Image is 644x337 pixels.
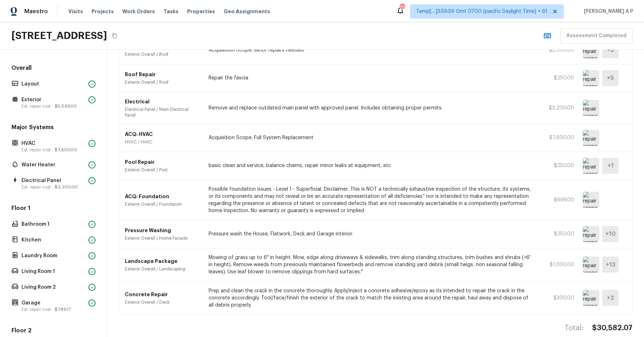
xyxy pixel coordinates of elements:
[542,162,574,169] p: $250.00
[10,204,97,214] h5: Floor 1
[542,47,574,54] p: $2,500.00
[125,258,200,265] p: Landscape Package
[606,261,615,269] h5: + 13
[416,8,547,15] span: Tamp[…]3:59:59 Gmt 0700 (pacific Daylight Time) + 61
[608,162,614,170] h5: + 1
[125,266,200,272] p: Exterior Overall / Landscaping
[581,8,633,15] span: [PERSON_NAME] A P
[125,139,200,145] p: HVAC / HVAC
[209,186,533,214] p: Possible foundation issues - Level 1 - Superficial. Disclaimer: This is NOT a technically exhaust...
[10,327,97,336] h5: Floor 2
[209,287,533,309] p: Prep and clean the crack in the concrete thoroughly. Apply/inject a concrete adhesive/epoxy as it...
[607,294,614,302] h5: + 2
[583,130,599,146] img: repair scope asset
[125,98,200,105] p: Electrical
[55,104,77,108] span: $5,549.00
[542,294,574,302] p: $300.00
[583,70,599,86] img: repair scope asset
[542,230,574,238] p: $250.00
[21,284,86,291] p: Living Room 2
[209,162,533,169] p: basic clean and service, balance chems, repair minor leaks at equipment, etc
[55,185,78,189] span: $3,200.00
[21,252,86,259] p: Laundry Room
[21,147,86,153] p: Est. repair cost -
[125,201,200,207] p: Exterior Overall / Foundation
[607,74,614,82] h5: + 5
[542,104,574,112] p: $3,200.00
[583,100,599,116] img: repair scope asset
[583,257,599,273] img: repair scope asset
[10,123,97,133] h5: Major Systems
[125,79,200,85] p: Exterior Overall / Roof
[125,291,200,298] p: Concrete Repair
[209,134,533,141] p: Acquisition Scope: Full System Replacement
[583,226,599,242] img: repair scope asset
[209,47,533,54] p: Acquisition Scope: Minor repairs needed
[21,307,86,312] p: Est. repair cost -
[55,307,71,312] span: $789.17
[542,196,574,204] p: $999.00
[583,42,599,58] img: repair scope asset
[21,268,86,275] p: Living Room 1
[68,8,83,15] span: Visits
[583,290,599,306] img: repair scope asset
[209,74,533,82] p: Repair the fascia
[21,236,86,244] p: Kitchen
[400,4,405,11] div: 725
[187,8,215,15] span: Properties
[21,299,86,307] p: Garage
[122,8,155,15] span: Work Orders
[21,177,86,184] p: Electrical Panel
[125,235,200,241] p: Exterior Overall / Home Facade
[125,131,200,138] p: ACQ: HVAC
[110,31,119,40] button: Copy Address
[592,323,633,333] h4: $30,582.07
[11,29,107,42] h2: [STREET_ADDRESS]
[125,71,200,78] p: Roof Repair
[21,140,86,147] p: HVAC
[565,323,584,333] h4: Total:
[209,254,533,275] p: Mowing of grass up to 6" in height. Mow, edge along driveways & sidewalks, trim along standing st...
[583,192,599,208] img: repair scope asset
[125,299,200,305] p: Exterior Overall / Deck
[542,134,574,141] p: $7,600.00
[209,230,533,238] p: Pressure wash the House, Flatwork, Deck and Garage interior.
[607,46,614,54] h5: + 5
[209,104,533,112] p: Remove and replace outdated main panel with approved panel. Includes obtaining proper permits.
[542,261,574,268] p: $1,000.00
[125,52,200,57] p: Exterior Overall / Roof
[55,148,77,152] span: $7,600.00
[10,64,97,73] h5: Overall
[125,158,200,166] p: Pool Repair
[24,8,48,15] span: Maestro
[125,193,200,200] p: ACQ: Foundation
[125,167,200,173] p: Exterior Overall / Pool
[21,96,86,103] p: Exterior
[21,80,86,88] p: Layout
[21,161,86,168] p: Water Heater
[125,107,200,118] p: Electrical Panel / Main Electrical Panel
[542,74,574,82] p: $250.00
[92,8,114,15] span: Projects
[21,184,86,190] p: Est. repair cost -
[583,158,599,174] img: repair scope asset
[164,9,179,14] span: Tasks
[605,230,616,238] h5: + 10
[21,103,86,109] p: Est. repair cost -
[125,227,200,234] p: Pressure Washing
[21,221,86,228] p: Bathroom 1
[224,8,270,15] span: Geo Assignments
